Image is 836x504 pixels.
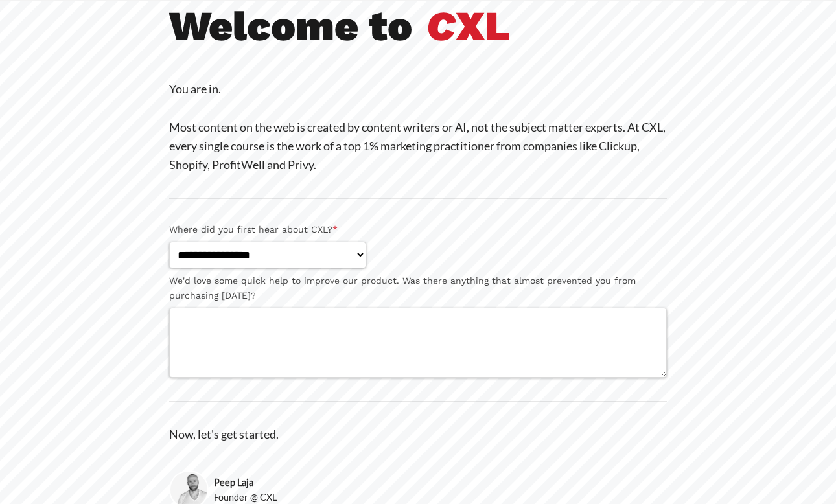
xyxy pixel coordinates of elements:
[169,273,667,303] label: We'd love some quick help to improve our product. Was there anything that almost prevented you fr...
[426,1,456,51] i: C
[169,1,412,51] b: Welcome to
[169,80,667,174] p: You are in. Most content on the web is created by content writers or AI, not the subject matter e...
[169,222,667,237] label: Where did you first hear about CXL?
[426,1,510,51] b: XL
[214,475,277,490] strong: Peep Laja
[169,425,667,444] p: Now, let's get started.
